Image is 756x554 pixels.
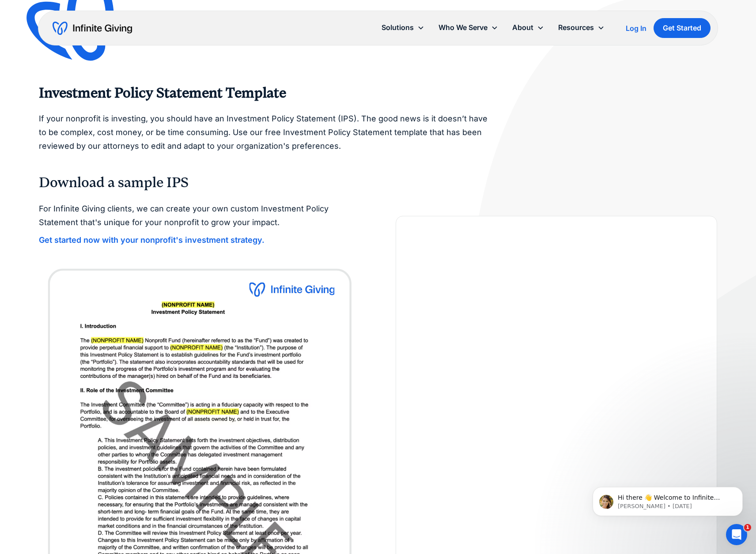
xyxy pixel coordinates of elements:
[39,85,286,101] strong: Investment Policy Statement Template
[726,524,747,545] iframe: Intercom live chat
[626,23,646,34] a: Log In
[39,236,265,245] a: Get started now with your nonprofit's investment strategy.
[53,21,132,35] a: home
[551,18,612,37] div: Resources
[39,202,360,229] p: For Infinite Giving clients, we can create your own custom Investment Policy Statement that's uni...
[505,18,551,37] div: About
[438,22,488,34] div: Who We Serve
[374,18,431,37] div: Solutions
[744,524,751,531] span: 1
[626,25,646,32] div: Log In
[431,18,505,37] div: Who We Serve
[382,22,414,34] div: Solutions
[579,468,756,530] iframe: Intercom notifications message
[558,22,594,34] div: Resources
[512,22,533,34] div: About
[39,235,265,245] strong: Get started now with your nonprofit's investment strategy.
[39,174,717,192] h3: Download a sample IPS
[654,18,711,38] a: Get Started
[39,112,491,153] p: If your nonprofit is investing, you should have an Investment Policy Statement (IPS). The good ne...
